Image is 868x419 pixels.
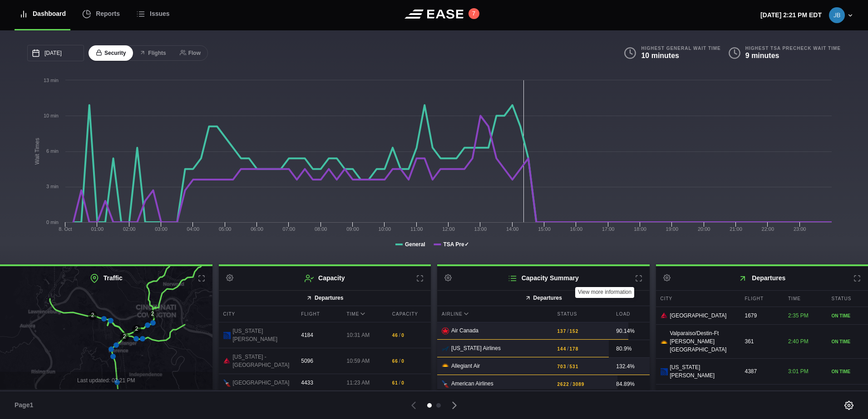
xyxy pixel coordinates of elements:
[315,226,327,232] text: 08:00
[401,332,404,339] b: 0
[612,306,649,322] div: Load
[296,374,340,391] div: 4433
[346,358,370,364] span: 10:59 AM
[616,362,645,370] div: 132.4%
[666,226,679,232] text: 19:00
[832,368,864,375] div: ON TIME
[392,380,398,386] b: 61
[634,226,646,232] text: 18:00
[506,226,519,232] text: 14:00
[296,352,340,370] div: 5096
[342,306,385,322] div: Time
[401,358,404,365] b: 0
[832,338,864,345] div: ON TIME
[442,226,455,232] text: 12:00
[788,338,809,345] span: 2:40 PM
[392,358,398,365] b: 66
[451,363,480,369] span: Allegiant Air
[829,7,845,23] img: be0d2eec6ce3591e16d61ee7af4da0ae
[88,311,97,320] div: 2
[557,381,569,388] b: 2622
[233,353,290,369] span: [US_STATE] - [GEOGRAPHIC_DATA]
[346,226,359,232] text: 09:00
[346,380,370,386] span: 11:23 AM
[148,310,157,319] div: 2
[59,226,72,232] tspan: 8. Oct
[91,226,104,232] text: 01:00
[120,332,129,341] div: 2
[567,327,568,335] span: /
[379,226,391,232] text: 10:00
[46,184,59,189] tspan: 3 min
[437,266,650,290] h2: Capacity Summary
[670,329,734,354] span: Valparaiso/Destin-Ft [PERSON_NAME][GEOGRAPHIC_DATA]
[392,332,398,339] b: 46
[46,219,59,225] tspan: 0 min
[740,363,782,380] div: 4387
[557,328,567,335] b: 137
[641,52,679,59] b: 10 minutes
[760,10,822,20] p: [DATE] 2:21 PM EDT
[443,241,469,248] tspan: TSA Pre✓
[410,226,423,232] text: 11:00
[388,306,431,322] div: Capacity
[219,226,232,232] text: 05:00
[219,266,431,290] h2: Capacity
[572,381,584,388] b: 3089
[132,45,173,61] button: Flights
[44,78,59,83] tspan: 13 min
[570,328,579,335] b: 152
[670,312,727,320] span: [GEOGRAPHIC_DATA]
[762,226,774,232] text: 22:00
[15,400,37,410] span: Page 1
[567,362,568,370] span: /
[745,52,779,59] b: 9 minutes
[570,226,583,232] text: 16:00
[788,312,809,319] span: 2:35 PM
[405,241,425,248] tspan: General
[399,357,400,365] span: /
[233,379,290,387] span: [GEOGRAPHIC_DATA]
[570,363,579,370] b: 531
[641,45,720,51] b: Highest General Wait Time
[187,226,200,232] text: 04:00
[437,290,650,306] button: Departures
[794,226,806,232] text: 23:00
[437,306,551,322] div: Airline
[399,379,400,387] span: /
[219,290,431,306] button: Departures
[557,346,567,352] b: 144
[34,138,40,165] tspan: Wait Times
[469,8,479,19] button: 7
[173,45,208,61] button: Flow
[296,306,340,322] div: Flight
[283,226,296,232] text: 07:00
[557,363,567,370] b: 703
[616,327,645,335] div: 90.14%
[451,345,501,351] span: [US_STATE] Airlines
[745,45,841,51] b: Highest TSA PreCheck Wait Time
[570,346,579,352] b: 178
[730,226,742,232] text: 21:00
[155,226,168,232] text: 03:00
[740,333,782,350] div: 361
[670,363,734,380] span: [US_STATE][PERSON_NAME]
[219,306,295,322] div: City
[27,45,84,61] input: mm/dd/yyyy
[616,345,645,353] div: 80.9%
[602,226,615,232] text: 17:00
[570,380,572,388] span: /
[233,327,290,343] span: [US_STATE][PERSON_NAME]
[656,291,738,307] div: City
[451,327,478,334] span: Air Canada
[740,291,782,307] div: Flight
[399,331,400,339] span: /
[740,307,782,324] div: 1679
[132,325,141,334] div: 2
[451,380,493,387] span: American Airlines
[251,226,263,232] text: 06:00
[296,326,340,344] div: 4184
[474,226,487,232] text: 13:00
[123,226,136,232] text: 02:00
[401,380,404,386] b: 0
